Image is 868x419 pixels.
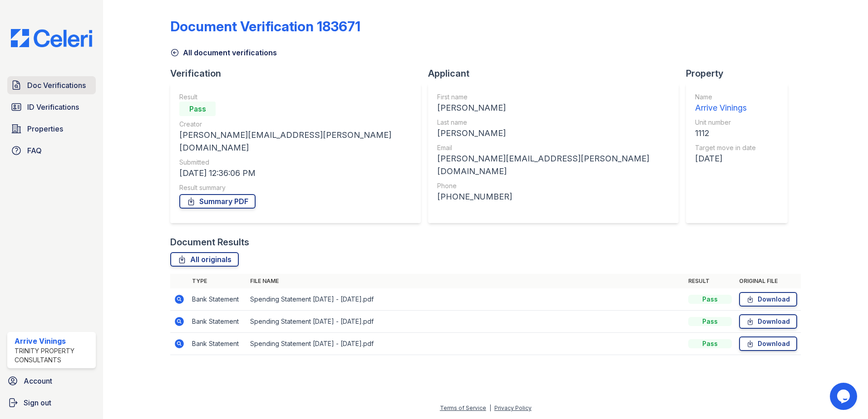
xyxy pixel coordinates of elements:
div: Document Verification 183671 [170,18,360,34]
div: Verification [170,67,428,80]
div: Property [686,67,795,80]
a: Terms of Service [440,404,486,411]
th: File name [247,274,685,288]
a: Summary PDF [179,194,256,209]
td: Spending Statement [DATE] - [DATE].pdf [247,333,685,355]
div: Arrive Vinings [15,336,92,346]
div: [PERSON_NAME][EMAIL_ADDRESS][PERSON_NAME][DOMAIN_NAME] [179,129,412,154]
th: Result [685,274,735,288]
a: Doc Verifications [7,76,96,94]
a: Sign out [4,394,99,412]
a: Privacy Policy [494,404,532,411]
a: All document verifications [170,47,277,58]
div: [PERSON_NAME][EMAIL_ADDRESS][PERSON_NAME][DOMAIN_NAME] [437,152,670,178]
div: Result summary [179,183,412,192]
div: Submitted [179,158,412,167]
a: FAQ [7,141,96,160]
div: Name [695,93,756,102]
a: Download [739,292,797,307]
a: Properties [7,120,96,138]
a: Download [739,336,797,351]
div: Email [437,143,670,152]
span: Account [24,375,52,386]
th: Original file [735,274,801,288]
div: Arrive Vinings [695,102,756,114]
div: [PHONE_NUMBER] [437,190,670,203]
a: ID Verifications [7,98,96,116]
div: Target move in date [695,143,756,152]
div: First name [437,93,670,102]
td: Bank Statement [188,333,247,355]
div: Phone [437,181,670,190]
td: Spending Statement [DATE] - [DATE].pdf [247,288,685,311]
img: CE_Logo_Blue-a8612792a0a2168367f1c8372b55b34899dd931a85d93a1a3d3e32e68fde9ad4.png [4,29,99,47]
div: Pass [688,317,732,326]
div: Pass [688,339,732,348]
div: Pass [179,102,216,116]
th: Type [188,274,247,288]
div: | [489,404,491,411]
div: [DATE] [695,152,756,165]
div: 1112 [695,127,756,140]
a: All originals [170,252,239,267]
span: ID Verifications [27,102,79,112]
iframe: chat widget [830,383,859,410]
span: FAQ [27,145,42,156]
div: Trinity Property Consultants [15,346,92,365]
div: Creator [179,120,412,129]
div: Unit number [695,118,756,127]
div: Pass [688,295,732,304]
span: Doc Verifications [27,80,86,91]
div: [PERSON_NAME] [437,127,670,140]
span: Properties [27,123,63,134]
td: Bank Statement [188,311,247,333]
div: Document Results [170,236,249,248]
td: Spending Statement [DATE] - [DATE].pdf [247,311,685,333]
a: Download [739,314,797,329]
td: Bank Statement [188,288,247,311]
div: Applicant [428,67,686,80]
div: Last name [437,118,670,127]
a: Name Arrive Vinings [695,93,756,114]
span: Sign out [24,397,51,408]
div: [PERSON_NAME] [437,102,670,114]
a: Account [4,372,99,390]
div: Result [179,93,412,102]
div: [DATE] 12:36:06 PM [179,167,412,180]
